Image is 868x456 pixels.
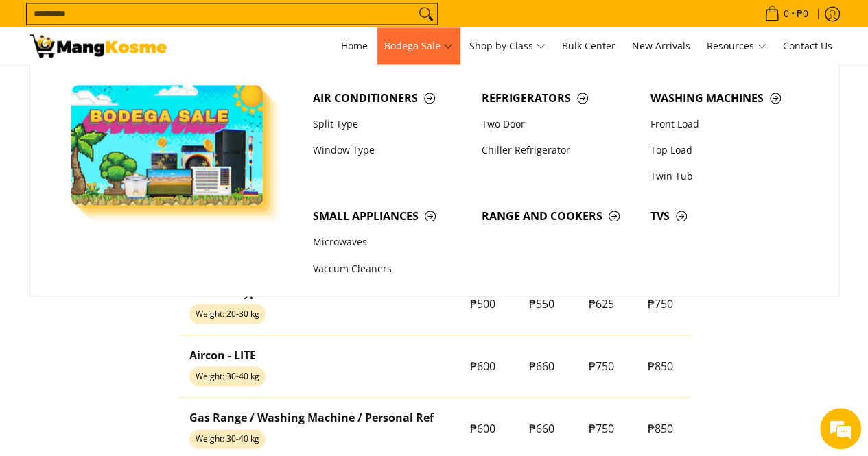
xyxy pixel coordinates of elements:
a: Top Load [644,137,812,163]
a: Split Type [306,111,475,137]
span: Weight: 30-40 kg [189,366,266,385]
a: Washing Machines [644,85,812,111]
span: New Arrivals [632,39,690,52]
span: 0 [782,9,791,19]
div: Chat with us now [71,77,231,95]
a: Air Conditioners [306,85,475,111]
span: Refrigerators [482,90,637,107]
a: TVs [644,203,812,229]
span: Weight: 20-30 kg [189,304,266,323]
a: Vaccum Cleaners [306,256,475,282]
a: Bodega Sale [377,27,460,64]
span: Weight: 30-40 kg [189,429,266,448]
a: Refrigerators [475,85,644,111]
nav: Main Menu [180,27,839,64]
span: Air Conditioners [313,90,468,107]
img: Bodega Sale [71,85,263,205]
span: TVs [650,208,806,225]
span: Shop by Class [469,38,546,55]
strong: Aircon - LITE [189,347,256,362]
a: Range and Cookers [475,203,644,229]
strong: Gas Range / Washing Machine / Personal Ref [189,409,434,424]
button: Search [415,3,437,24]
td: ₱600 [453,335,513,397]
a: Resources [700,27,773,64]
textarea: Type your message and hit 'Enter' [7,307,261,355]
a: Home [334,27,375,64]
a: Microwaves [306,230,475,256]
span: ₱850 [648,358,673,373]
span: Bulk Center [562,39,615,52]
span: ₱550 [529,296,554,311]
span: ₱750 [589,420,614,435]
span: Small Appliances [313,208,468,225]
a: Front Load [644,111,812,137]
span: Home [341,39,368,52]
a: Bulk Center [555,27,622,64]
a: Two Door [475,111,644,137]
span: Washing Machines [650,90,806,107]
span: ₱750 [589,358,614,373]
img: Shipping &amp; Delivery Page l Mang Kosme: Home Appliances Warehouse Sale! [30,34,167,58]
a: Small Appliances [306,203,475,229]
span: ₱750 [648,296,673,311]
span: Contact Us [783,39,832,52]
span: ₱660 [529,358,554,373]
span: ₱660 [529,420,554,435]
span: ₱0 [795,9,810,19]
span: • [760,6,812,21]
span: Resources [707,38,766,55]
span: ₱850 [648,420,673,435]
span: We're online! [80,139,189,278]
a: Twin Tub [644,163,812,189]
a: Shop by Class [462,27,552,64]
span: Bodega Sale [384,38,453,55]
span: Range and Cookers [482,208,637,225]
a: New Arrivals [625,27,697,64]
a: Window Type [306,137,475,163]
a: Contact Us [776,27,839,64]
div: Minimize live chat window [225,7,258,40]
td: ₱500 [453,272,513,335]
span: ₱625 [589,296,614,311]
a: Chiller Refrigerator [475,137,644,163]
